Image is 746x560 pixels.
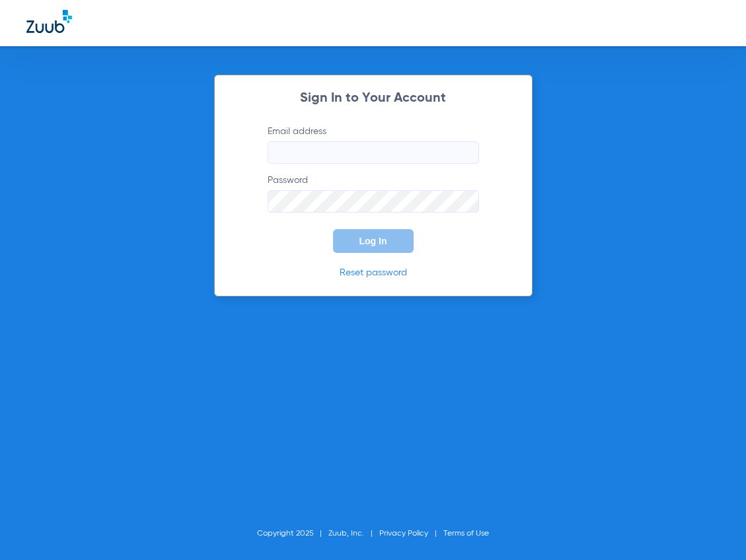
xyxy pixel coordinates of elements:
a: Terms of Use [443,530,489,538]
h2: Sign In to Your Account [248,92,499,105]
a: Privacy Policy [379,530,428,538]
label: Email address [268,125,479,164]
label: Password [268,174,479,213]
input: Email address [268,141,479,164]
span: Log In [359,236,387,246]
img: Zuub Logo [26,10,72,33]
a: Reset password [340,268,407,277]
button: Log In [333,229,414,253]
input: Password [268,190,479,213]
li: Copyright 2025 [257,527,328,540]
li: Zuub, Inc. [328,527,379,540]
